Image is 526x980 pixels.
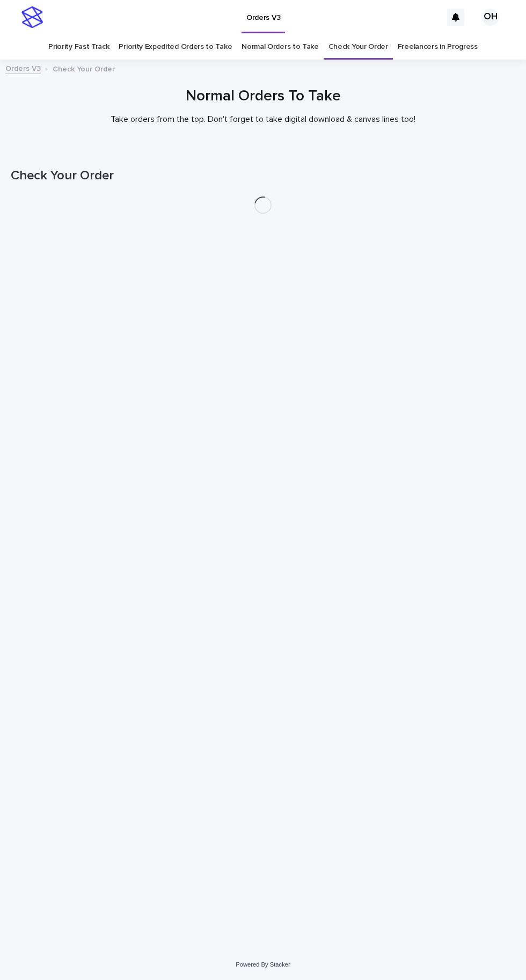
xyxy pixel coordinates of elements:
[119,34,232,60] a: Priority Expedited Orders to Take
[236,961,290,968] a: Powered By Stacker
[53,62,115,74] p: Check Your Order
[482,9,499,26] div: OH
[11,88,515,106] h1: Normal Orders To Take
[5,62,41,74] a: Orders V3
[242,34,319,60] a: Normal Orders to Take
[48,34,109,60] a: Priority Fast Track
[48,114,478,125] p: Take orders from the top. Don't forget to take digital download & canvas lines too!
[398,34,478,60] a: Freelancers in Progress
[21,6,43,28] img: stacker-logo-s-only.png
[328,34,388,60] a: Check Your Order
[11,168,515,184] h1: Check Your Order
